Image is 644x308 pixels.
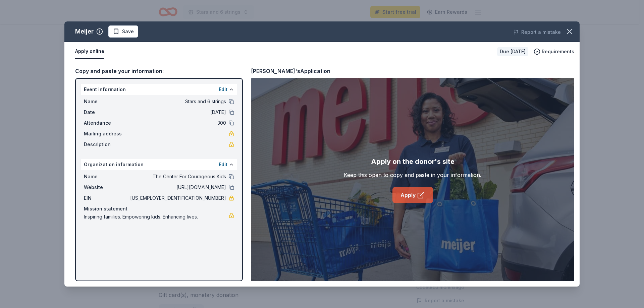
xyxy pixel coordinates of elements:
[81,84,237,95] div: Event information
[129,173,226,181] span: The Center For Courageous Kids
[84,173,129,181] span: Name
[75,45,104,59] button: Apply online
[84,140,129,148] span: Description
[81,159,237,170] div: Organization information
[84,98,129,106] span: Name
[344,171,481,179] div: Keep this open to copy and paste in your information.
[219,85,227,94] button: Edit
[84,183,129,191] span: Website
[84,213,229,221] span: Inspiring families. Empowering kids. Enhancing lives.
[108,25,138,38] button: Save
[84,194,129,202] span: EIN
[129,108,226,116] span: [DATE]
[129,183,226,191] span: [URL][DOMAIN_NAME]
[122,27,134,36] span: Save
[534,48,574,56] button: Requirements
[371,156,454,167] div: Apply on the donor's site
[513,28,561,36] button: Report a mistake
[84,108,129,116] span: Date
[129,98,226,106] span: Stars and 6 strings
[129,194,226,202] span: [US_EMPLOYER_IDENTIFICATION_NUMBER]
[251,67,330,75] div: [PERSON_NAME]'s Application
[219,161,227,169] button: Edit
[84,119,129,127] span: Attendance
[392,187,433,203] a: Apply
[75,26,94,37] div: Meijer
[84,205,234,213] div: Mission statement
[75,67,243,75] div: Copy and paste your information:
[129,119,226,127] span: 300
[542,48,574,56] span: Requirements
[497,47,528,56] div: Due [DATE]
[84,130,129,138] span: Mailing address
